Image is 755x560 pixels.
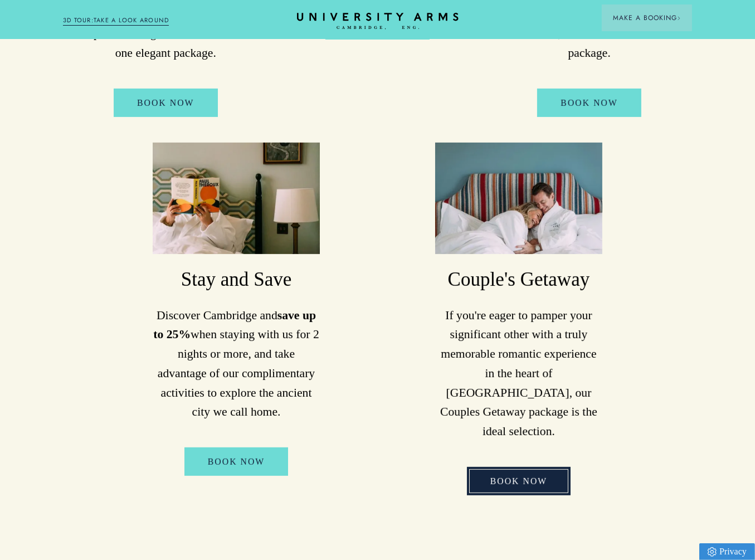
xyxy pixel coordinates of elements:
p: Discover Cambridge and when staying with us for 2 nights or more, and take advantage of our compl... [153,306,320,422]
img: image-f4e1a659d97a2c4848935e7cabdbc8898730da6b-4000x6000-jpg [153,143,320,254]
a: 3D TOUR:TAKE A LOOK AROUND [63,16,169,26]
img: image-3316b7a5befc8609608a717065b4aaa141e00fd1-3889x5833-jpg [435,143,602,254]
button: Make a BookingArrow icon [602,4,692,31]
h3: Stay and Save [153,267,320,293]
a: Home [297,13,459,30]
a: Privacy [699,543,755,560]
a: Book Now [184,447,289,476]
p: If you're eager to pamper your significant other with a truly memorable romantic experience in th... [435,306,602,441]
a: Book Now [467,467,571,495]
span: Make a Booking [613,13,681,23]
img: Arrow icon [677,16,681,20]
a: Book Now [537,89,641,117]
img: Privacy [708,547,717,557]
a: BOOK NOW [114,89,218,117]
h3: Couple's Getaway [435,267,602,293]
